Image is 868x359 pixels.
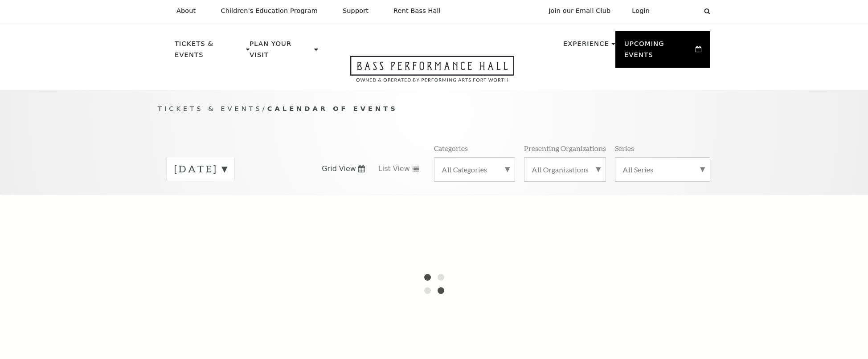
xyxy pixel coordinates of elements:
[664,7,696,15] select: Select:
[158,103,710,114] p: /
[532,165,598,174] label: All Organizations
[322,164,356,174] span: Grid View
[175,38,244,65] p: Tickets & Events
[378,164,410,174] span: List View
[221,7,318,15] p: Children's Education Program
[624,38,693,65] p: Upcoming Events
[622,165,703,174] label: All Series
[174,162,227,176] label: [DATE]
[393,7,441,15] p: Rent Bass Hall
[442,165,508,174] label: All Categories
[524,143,606,153] p: Presenting Organizations
[158,105,262,112] span: Tickets & Events
[267,105,398,112] span: Calendar of Events
[176,7,196,15] p: About
[434,143,468,153] p: Categories
[615,143,634,153] p: Series
[250,38,312,65] p: Plan Your Visit
[343,7,368,15] p: Support
[563,38,609,54] p: Experience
